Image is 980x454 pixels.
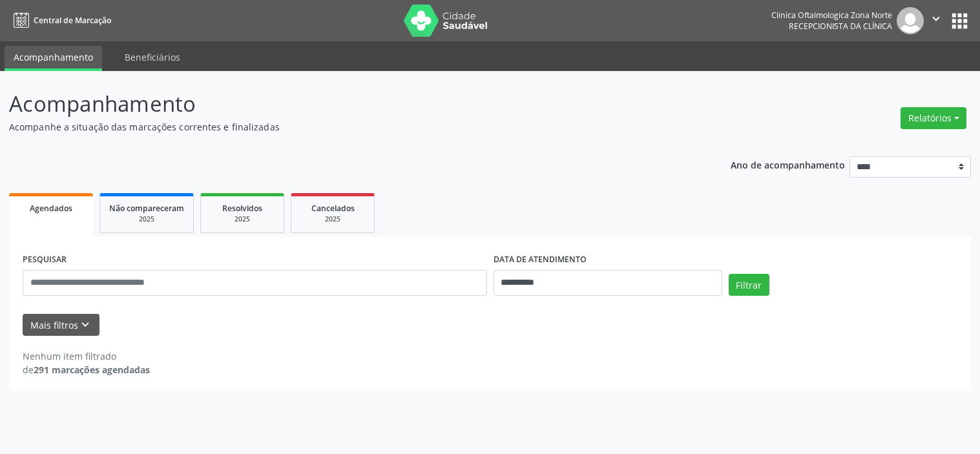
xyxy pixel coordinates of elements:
[771,10,892,21] div: Clinica Oftalmologica Zona Norte
[901,107,966,129] button: Relatórios
[9,88,682,120] p: Acompanhamento
[34,364,150,376] strong: 291 marcações agendadas
[109,214,184,224] div: 2025
[116,46,189,68] a: Beneficiários
[109,203,184,214] span: Não compareceram
[789,21,892,32] span: Recepcionista da clínica
[494,250,587,270] label: DATA DE ATENDIMENTO
[9,10,111,31] a: Central de Marcação
[9,120,682,134] p: Acompanhe a situação das marcações correntes e finalizadas
[222,203,262,214] span: Resolvidos
[948,10,971,32] button: apps
[78,318,92,332] i: keyboard_arrow_down
[924,7,948,34] button: 
[23,250,67,270] label: PESQUISAR
[731,156,845,172] p: Ano de acompanhamento
[23,349,150,363] div: Nenhum item filtrado
[929,12,943,26] i: 
[23,363,150,377] div: de
[34,15,111,26] span: Central de Marcação
[729,274,769,296] button: Filtrar
[23,314,99,336] button: Mais filtroskeyboard_arrow_down
[897,7,924,34] img: img
[210,214,275,224] div: 2025
[300,214,365,224] div: 2025
[311,203,355,214] span: Cancelados
[5,46,102,71] a: Acompanhamento
[30,203,72,214] span: Agendados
